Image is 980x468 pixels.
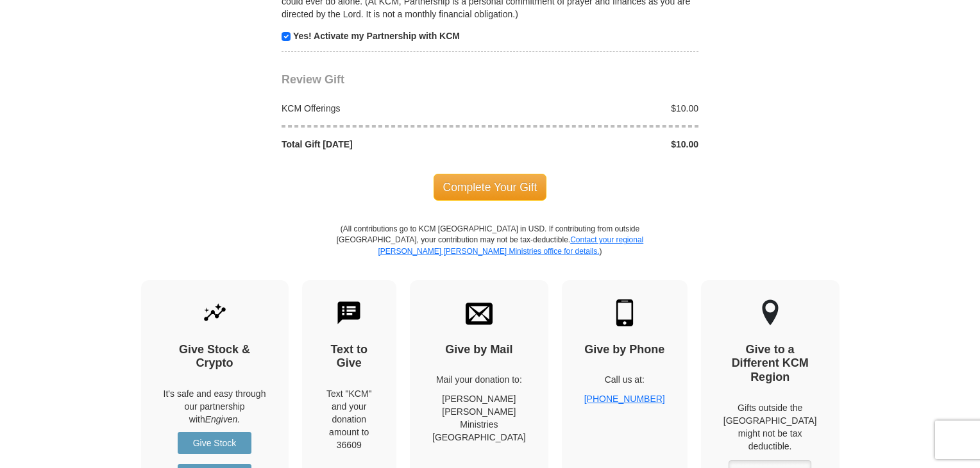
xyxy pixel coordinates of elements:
[723,401,817,453] p: Gifts outside the [GEOGRAPHIC_DATA] might not be tax deductible.
[432,373,526,386] p: Mail your donation to:
[164,387,266,426] p: It's safe and easy through our partnership with
[178,432,251,454] a: Give Stock
[432,392,526,444] p: [PERSON_NAME] [PERSON_NAME] Ministries [GEOGRAPHIC_DATA]
[432,343,526,357] h4: Give by Mail
[336,224,644,280] p: (All contributions go to KCM [GEOGRAPHIC_DATA] in USD. If contributing from outside [GEOGRAPHIC_D...
[275,138,491,151] div: Total Gift [DATE]
[378,235,643,255] a: Contact your regional [PERSON_NAME] [PERSON_NAME] Ministries office for details.
[584,373,665,386] p: Call us at:
[761,299,779,326] img: other-region
[335,299,362,326] img: text-to-give.svg
[723,343,817,385] h4: Give to a Different KCM Region
[466,299,493,326] img: envelope.svg
[282,73,344,86] span: Review Gift
[584,343,665,357] h4: Give by Phone
[611,299,638,326] img: mobile.svg
[325,343,375,371] h4: Text to Give
[293,31,460,41] strong: Yes! Activate my Partnership with KCM
[434,174,547,201] span: Complete Your Gift
[490,102,705,115] div: $10.00
[164,343,266,371] h4: Give Stock & Crypto
[201,299,228,326] img: give-by-stock.svg
[584,394,665,404] a: [PHONE_NUMBER]
[275,102,491,115] div: KCM Offerings
[490,138,705,151] div: $10.00
[325,387,375,451] div: Text "KCM" and your donation amount to 36609
[205,414,240,424] i: Engiven.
